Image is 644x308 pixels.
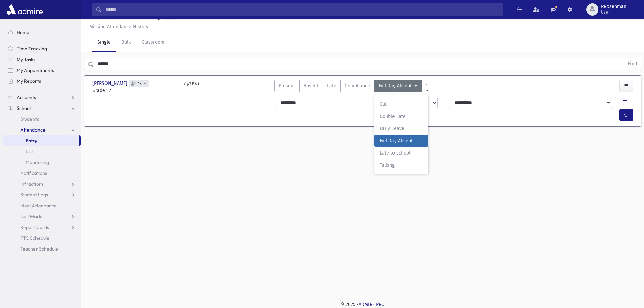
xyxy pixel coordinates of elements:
[624,58,641,70] button: Find
[137,81,143,86] span: 15
[3,103,81,114] a: School
[3,124,81,135] a: Attendance
[87,24,148,30] a: Missing Attendance History
[601,4,626,9] span: RRosenman
[3,146,81,157] a: List
[3,179,81,189] a: Infractions
[345,82,370,89] span: Compliance
[92,80,129,87] span: [PERSON_NAME]
[5,3,44,16] img: AdmirePro
[92,301,633,308] div: © 2025 -
[3,43,81,54] a: Time Tracking
[17,46,47,52] span: Time Tracking
[20,127,45,133] span: Attendance
[136,33,170,52] a: Classroom
[601,9,626,15] span: User
[279,82,295,89] span: Present
[374,95,428,174] div: Full Day Absent
[3,65,81,76] a: My Appointments
[3,168,81,179] a: Notifications
[3,222,81,233] a: Report Cards
[20,246,58,252] span: Teacher Schedule
[20,116,39,122] span: Students
[26,159,49,165] span: Monitoring
[380,113,423,120] span: Double Late
[17,67,54,73] span: My Appointments
[3,135,79,146] a: Entry
[20,224,49,230] span: Report Cards
[3,233,81,243] a: PTC Schedule
[3,54,81,65] a: My Tasks
[380,162,423,169] span: Talking
[102,3,503,16] input: Search
[3,189,81,200] a: Student Logs
[20,235,49,241] span: PTC Schedule
[3,157,81,168] a: Monitoring
[20,192,48,198] span: Student Logs
[17,29,29,35] span: Home
[89,24,148,30] u: Missing Attendance History
[20,203,57,209] span: Meal Attendance
[3,92,81,103] a: Accounts
[304,82,318,89] span: Absent
[184,80,199,94] div: הפסקה
[380,149,423,157] span: Late to school
[20,181,44,187] span: Infractions
[379,82,413,90] span: Full Day Absent
[17,94,36,100] span: Accounts
[116,33,136,52] a: Bulk
[3,114,81,124] a: Students
[327,82,336,89] span: Late
[3,211,81,222] a: Test Marks
[92,87,177,94] span: Grade 12
[26,138,37,144] span: Entry
[92,33,116,52] a: Single
[380,101,423,108] span: Cut
[20,213,43,219] span: Test Marks
[17,105,31,111] span: School
[3,27,81,38] a: Home
[17,56,35,63] span: My Tasks
[3,76,81,87] a: My Reports
[374,80,422,92] button: Full Day Absent
[17,78,41,84] span: My Reports
[26,148,33,155] span: List
[20,170,47,176] span: Notifications
[380,137,423,144] span: Full Day Absent
[380,125,423,132] span: Early Leave
[274,80,422,94] div: AttTypes
[3,243,81,254] a: Teacher Schedule
[3,200,81,211] a: Meal Attendance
